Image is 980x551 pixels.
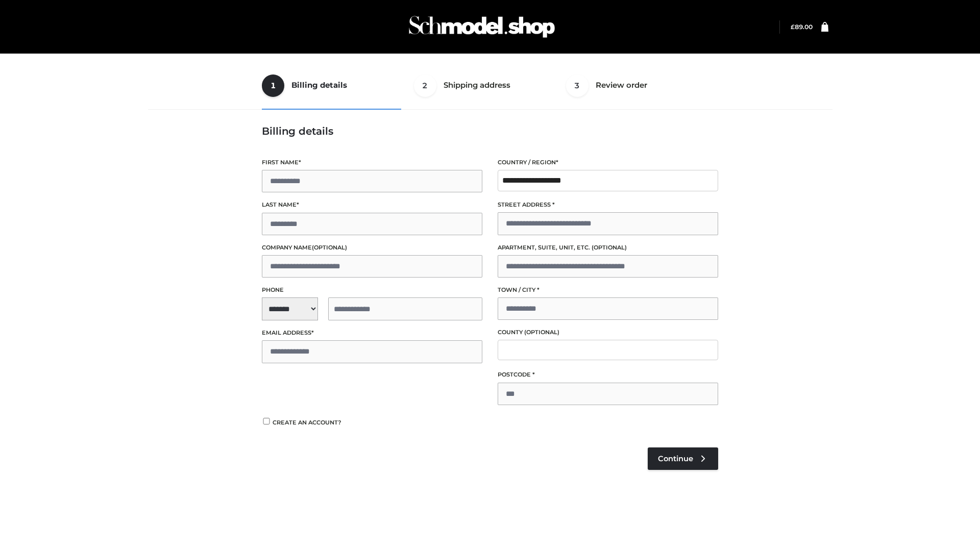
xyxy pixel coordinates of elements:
[262,125,718,137] h3: Billing details
[498,328,718,337] label: County
[498,200,718,210] label: Street address
[262,243,482,253] label: Company name
[498,370,718,380] label: Postcode
[592,244,627,251] span: (optional)
[262,200,482,210] label: Last name
[262,285,482,295] label: Phone
[262,158,482,167] label: First name
[405,7,558,47] img: Schmodel Admin 964
[498,158,718,167] label: Country / Region
[498,243,718,253] label: Apartment, suite, unit, etc.
[312,244,347,251] span: (optional)
[273,419,341,426] span: Create an account?
[524,329,559,336] span: (optional)
[791,23,795,31] span: £
[262,418,271,424] input: Create an account?
[648,447,718,470] a: Continue
[262,328,482,338] label: Email address
[498,285,718,295] label: Town / City
[791,23,813,31] bdi: 89.00
[658,454,693,463] span: Continue
[791,23,813,31] a: £89.00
